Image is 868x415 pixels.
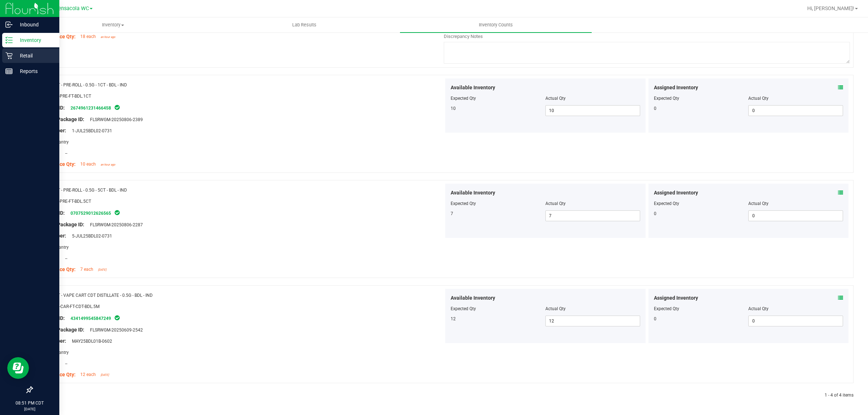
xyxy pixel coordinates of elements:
[654,210,749,217] div: 0
[98,268,106,271] span: [DATE]
[451,96,476,101] span: Expected Qty
[51,199,91,204] span: FLO-PRE-FT-BDL.5CT
[749,106,843,116] input: 0
[13,20,56,29] p: Inbound
[749,211,843,221] input: 0
[68,234,112,239] span: 5-JUL25BDL02-0731
[654,105,749,112] div: 0
[546,211,640,221] input: 7
[52,350,69,355] span: Pantry
[451,316,456,321] span: 12
[654,189,698,197] span: Assigned Inventory
[654,305,749,312] div: Expected Qty
[71,106,111,111] a: 2674961231466458
[13,67,56,76] p: Reports
[749,316,843,326] input: 0
[451,106,456,111] span: 10
[451,294,495,302] span: Available Inventory
[61,256,67,261] span: --
[86,117,143,122] span: FLSRWGM-20250806-2389
[38,222,84,227] span: Original Package ID:
[114,314,120,321] span: In Sync
[51,304,99,309] span: BAP-CAR-FT-CDT-BDL.5M
[61,361,67,366] span: --
[654,200,749,207] div: Expected Qty
[61,151,67,156] span: --
[5,37,13,44] inline-svg: Inventory
[38,327,84,333] span: Original Package ID:
[18,22,208,28] span: Inventory
[80,267,93,272] span: 7 each
[451,189,495,197] span: Available Inventory
[654,294,698,302] span: Assigned Inventory
[469,22,523,28] span: Inventory Counts
[444,33,850,40] div: Discrepancy Notes
[748,305,843,312] div: Actual Qty
[71,211,111,216] a: 0707529012626565
[55,82,127,87] span: FT - PRE-ROLL - 0.5G - 1CT - BDL - IND
[38,116,84,122] span: Original Package ID:
[545,306,566,311] span: Actual Qty
[101,35,115,39] span: an hour ago
[52,140,69,145] span: Pantry
[55,293,153,298] span: FT - VAPE CART CDT DISTILLATE - 0.5G - BDL - IND
[546,316,640,326] input: 12
[86,328,143,333] span: FLSRWGM-20250609-2542
[101,373,109,377] span: [DATE]
[5,68,13,75] inline-svg: Reports
[13,51,56,60] p: Retail
[451,211,453,216] span: 7
[209,17,400,33] a: Lab Results
[51,94,91,99] span: FLO-PRE-FT-BDL.1CT
[55,188,127,193] span: FT - PRE-ROLL - 0.5G - 5CT - BDL - IND
[748,95,843,102] div: Actual Qty
[5,52,13,59] inline-svg: Retail
[545,96,566,101] span: Actual Qty
[13,36,56,44] p: Inventory
[80,34,96,39] span: 18 each
[80,162,96,167] span: 10 each
[451,84,495,91] span: Available Inventory
[3,406,56,412] p: [DATE]
[68,128,112,133] span: 1-JUL25BDL02-0731
[114,209,120,216] span: In Sync
[80,372,96,377] span: 12 each
[101,163,115,166] span: an hour ago
[654,95,749,102] div: Expected Qty
[7,357,29,379] iframe: Resource center
[654,84,698,91] span: Assigned Inventory
[17,17,209,33] a: Inventory
[68,339,112,344] span: MAY25BDL01B-0602
[3,400,56,406] p: 08:51 PM CDT
[825,393,854,398] span: 1 - 4 of 4 items
[451,201,476,206] span: Expected Qty
[282,22,326,28] span: Lab Results
[545,201,566,206] span: Actual Qty
[5,21,13,28] inline-svg: Inbound
[55,5,89,12] span: Pensacola WC
[807,5,854,11] span: Hi, [PERSON_NAME]!
[546,106,640,116] input: 10
[52,245,69,250] span: Pantry
[400,17,591,33] a: Inventory Counts
[114,104,120,111] span: In Sync
[451,306,476,311] span: Expected Qty
[71,316,111,321] a: 4341499545847249
[748,200,843,207] div: Actual Qty
[654,316,749,322] div: 0
[86,222,143,227] span: FLSRWGM-20250806-2287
